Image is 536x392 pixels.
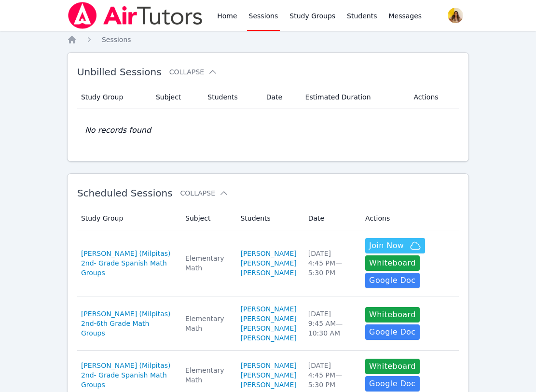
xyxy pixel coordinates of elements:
div: [DATE] 9:45 AM — 10:30 AM [308,309,354,338]
th: Date [261,85,300,109]
td: No records found [77,109,459,152]
span: Sessions [102,36,131,43]
a: [PERSON_NAME] [240,323,296,333]
th: Students [202,85,260,109]
th: Subject [150,85,202,109]
tr: [PERSON_NAME] (Milpitas) 2nd-6th Grade Math GroupsElementary Math[PERSON_NAME][PERSON_NAME][PERSO... [77,296,459,351]
a: Sessions [102,35,131,44]
tr: [PERSON_NAME] (Milpitas) 2nd- Grade Spanish Math GroupsElementary Math[PERSON_NAME][PERSON_NAME][... [77,230,459,296]
span: Scheduled Sessions [77,187,173,199]
a: [PERSON_NAME] [240,370,296,380]
th: Study Group [77,85,150,109]
th: Actions [359,207,459,230]
button: Whiteboard [365,255,420,271]
span: Messages [389,11,422,21]
div: Elementary Math [185,314,229,333]
th: Study Group [77,207,179,230]
a: Google Doc [365,324,419,340]
a: [PERSON_NAME] [240,361,296,370]
a: [PERSON_NAME] [240,258,296,268]
a: [PERSON_NAME] [240,249,296,258]
a: Google Doc [365,376,419,392]
div: Elementary Math [185,365,229,385]
img: Air Tutors [67,2,204,29]
div: Elementary Math [185,253,229,273]
a: [PERSON_NAME] [240,333,296,343]
th: Actions [408,85,459,109]
button: Whiteboard [365,307,420,322]
div: [DATE] 4:45 PM — 5:30 PM [308,361,354,390]
div: [DATE] 4:45 PM — 5:30 PM [308,249,354,278]
th: Date [302,207,359,230]
a: [PERSON_NAME] [240,304,296,314]
a: [PERSON_NAME] [240,380,296,390]
th: Estimated Duration [300,85,408,109]
a: [PERSON_NAME] [240,314,296,323]
span: Unbilled Sessions [77,66,162,78]
a: [PERSON_NAME] (Milpitas) 2nd-6th Grade Math Groups [81,309,174,338]
button: Collapse [169,67,218,77]
a: Google Doc [365,273,419,288]
th: Subject [179,207,234,230]
nav: Breadcrumb [67,35,469,44]
a: [PERSON_NAME] [240,268,296,278]
a: [PERSON_NAME] (Milpitas) 2nd- Grade Spanish Math Groups [81,249,174,278]
button: Join Now [365,238,425,253]
a: [PERSON_NAME] (Milpitas) 2nd- Grade Spanish Math Groups [81,361,174,390]
span: Join Now [369,240,404,252]
button: Collapse [180,188,229,198]
th: Students [234,207,302,230]
button: Whiteboard [365,359,420,374]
